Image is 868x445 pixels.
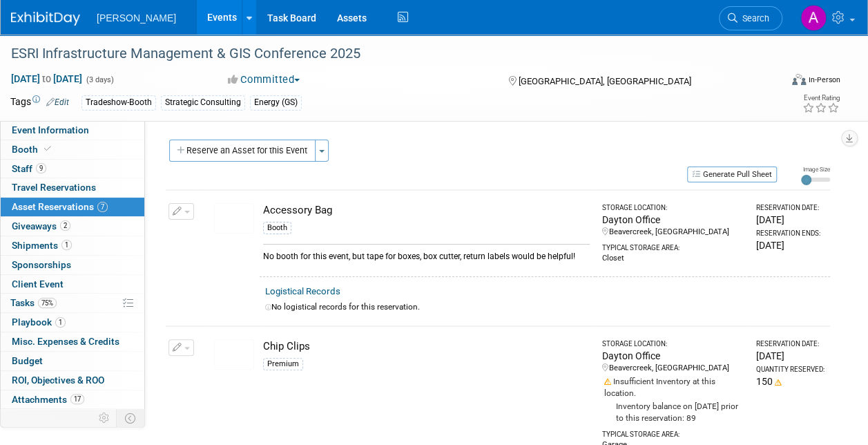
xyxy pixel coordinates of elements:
[602,363,744,374] div: Beavercreek, [GEOGRAPHIC_DATA]
[602,349,744,363] div: Dayton Office
[602,203,744,213] div: Storage Location:
[250,95,302,110] div: Energy (GS)
[12,240,72,251] span: Shipments
[85,75,114,84] span: (3 days)
[602,339,744,349] div: Storage Location:
[1,275,144,294] a: Client Event
[1,178,144,197] a: Travel Reservations
[1,332,144,351] a: Misc. Expenses & Credits
[263,222,291,234] div: Booth
[1,217,144,236] a: Giveaways2
[737,13,769,23] span: Search
[10,297,57,308] span: Tasks
[117,409,145,427] td: Toggle Event Tabs
[602,213,744,227] div: Dayton Office
[1,236,144,255] a: Shipments1
[81,95,156,110] div: Tradeshow-Booth
[6,41,769,66] div: ESRI Infrastructure Management & GIS Conference 2025
[265,286,340,296] a: Logistical Records
[602,374,744,399] div: Insufficient Inventory at this location.
[55,317,66,328] span: 1
[1,390,144,409] a: Attachments17
[802,95,840,102] div: Event Rating
[1,294,144,312] a: Tasks75%
[161,95,245,110] div: Strategic Consulting
[602,253,744,264] div: Closet
[792,74,806,85] img: Format-Inperson.png
[214,203,254,234] img: View Images
[263,339,590,354] div: Chip Clips
[756,213,824,227] div: [DATE]
[12,375,104,386] span: ROI, Objectives & ROO
[12,163,46,174] span: Staff
[93,409,117,427] td: Personalize Event Tab Strip
[687,167,777,182] button: Generate Pull Sheet
[756,238,824,252] div: [DATE]
[756,229,824,238] div: Reservation Ends:
[1,371,144,390] a: ROI, Objectives & ROO
[38,298,57,308] span: 75%
[265,301,824,313] div: No logistical records for this reservation.
[10,73,83,85] span: [DATE] [DATE]
[12,259,71,270] span: Sponsorships
[808,75,840,85] div: In-Person
[1,198,144,216] a: Asset Reservations7
[720,72,840,93] div: Event Format
[10,95,69,111] td: Tags
[12,278,64,290] span: Client Event
[602,238,744,253] div: Typical Storage Area:
[719,6,782,30] a: Search
[12,201,108,212] span: Asset Reservations
[60,220,70,231] span: 2
[1,140,144,159] a: Booth
[11,12,80,26] img: ExhibitDay
[36,163,46,173] span: 9
[12,182,96,193] span: Travel Reservations
[756,339,824,349] div: Reservation Date:
[602,227,744,238] div: Beavercreek, [GEOGRAPHIC_DATA]
[70,394,84,404] span: 17
[602,424,744,439] div: Typical Storage Area:
[519,76,691,86] span: [GEOGRAPHIC_DATA], [GEOGRAPHIC_DATA]
[263,244,590,263] div: No booth for this event, but tape for boxes, box cutter, return labels would be helpful!
[223,73,305,87] button: Committed
[214,339,254,370] img: View Images
[602,399,744,424] div: Inventory balance on [DATE] prior to this reservation: 89
[1,121,144,140] a: Event Information
[800,5,827,31] img: Amy Reese
[12,144,54,155] span: Booth
[1,352,144,370] a: Budget
[1,256,144,274] a: Sponsorships
[97,202,108,212] span: 7
[12,394,84,405] span: Attachments
[12,124,89,135] span: Event Information
[169,140,316,162] button: Reserve an Asset for this Event
[97,12,176,23] span: [PERSON_NAME]
[756,349,824,363] div: [DATE]
[12,336,119,347] span: Misc. Expenses & Credits
[61,240,72,250] span: 1
[12,355,43,366] span: Budget
[12,316,66,328] span: Playbook
[1,313,144,332] a: Playbook1
[756,375,824,388] div: 150
[756,203,824,213] div: Reservation Date:
[46,97,69,107] a: Edit
[263,358,303,370] div: Premium
[1,160,144,178] a: Staff9
[12,220,70,231] span: Giveaways
[801,165,830,173] div: Image Size
[756,365,824,375] div: Quantity Reserved:
[263,203,590,218] div: Accessory Bag
[40,73,53,84] span: to
[44,145,51,153] i: Booth reservation complete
